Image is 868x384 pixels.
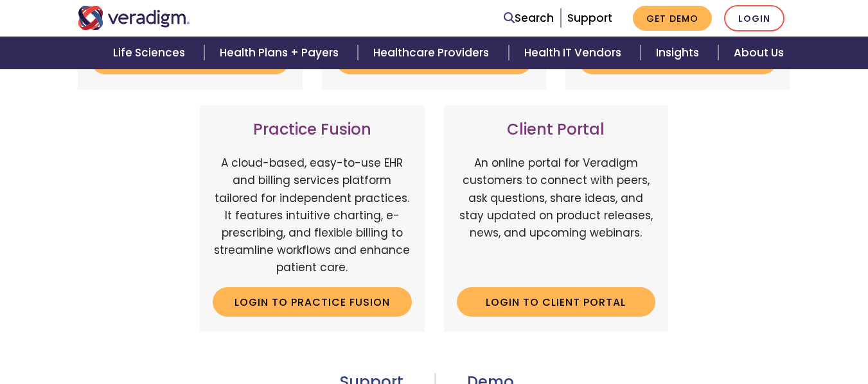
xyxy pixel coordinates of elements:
[567,10,612,26] a: Support
[633,6,712,31] a: Get Demo
[457,121,656,139] h3: Client Portal
[457,287,656,317] a: Login to Client Portal
[641,37,718,69] a: Insights
[204,37,358,69] a: Health Plans + Payers
[718,37,799,69] a: About Us
[213,287,412,317] a: Login to Practice Fusion
[504,10,554,27] a: Search
[457,154,656,276] p: An online portal for Veradigm customers to connect with peers, ask questions, share ideas, and st...
[78,6,190,30] img: Veradigm logo
[213,121,412,139] h3: Practice Fusion
[358,37,508,69] a: Healthcare Providers
[509,37,641,69] a: Health IT Vendors
[98,37,204,69] a: Life Sciences
[724,5,784,31] a: Login
[213,154,412,276] p: A cloud-based, easy-to-use EHR and billing services platform tailored for independent practices. ...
